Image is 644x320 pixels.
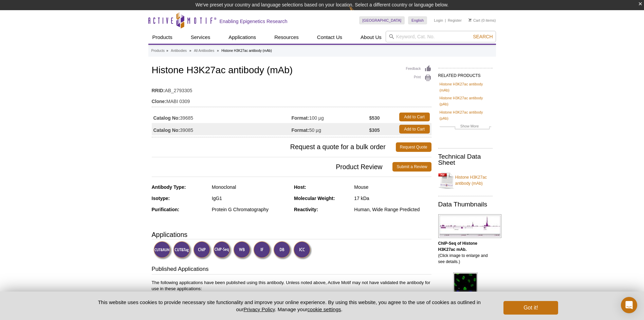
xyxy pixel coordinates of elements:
a: Submit a Review [392,162,431,172]
td: AB_2793305 [152,83,431,94]
div: IgG1 [212,195,289,201]
div: 17 kDa [354,195,431,201]
a: Request Quote [396,142,431,152]
td: 50 µg [292,123,369,135]
a: English [408,16,427,24]
b: ChIP-Seq of Histone H3K27ac mAb. [438,241,477,252]
strong: Isotype: [152,196,170,201]
li: | [445,16,446,24]
input: Keyword, Cat. No. [386,31,496,42]
strong: $530 [369,115,380,121]
a: Cart [468,18,480,23]
li: (0 items) [468,16,496,24]
span: Search [473,34,493,39]
div: Protein G Chromatography [212,206,289,213]
a: Histone H3K27ac antibody (pAb) [440,95,491,107]
img: CUT&RUN Validated [153,241,172,260]
strong: Reactivity: [294,207,318,212]
div: Mouse [354,184,431,190]
a: Histone H3K27ac antibody (mAb) [438,170,493,191]
a: Add to Cart [399,113,430,121]
a: All Antibodies [194,48,214,54]
strong: Molecular Weight: [294,196,335,201]
span: Request a quote for a bulk order [152,142,396,152]
img: Dot Blot Validated [273,241,292,260]
a: Print [406,74,431,82]
a: Privacy Policy [243,306,275,312]
strong: Catalog No: [153,127,180,133]
strong: Format: [292,115,309,121]
li: Histone H3K27ac antibody (mAb) [221,49,272,53]
a: Histone H3K27ac antibody (pAb) [440,109,491,121]
strong: Catalog No: [153,115,180,121]
strong: Antibody Type: [152,184,186,190]
button: Search [471,34,495,40]
td: 39085 [152,123,292,135]
a: [GEOGRAPHIC_DATA] [359,16,405,24]
p: This website uses cookies to provide necessary site functionality and improve your online experie... [86,299,493,313]
td: 100 µg [292,111,369,123]
div: Monoclonal [212,184,289,190]
li: » [217,49,219,53]
strong: $305 [369,127,380,133]
button: Got it! [503,301,558,315]
h3: Published Applications [152,265,431,275]
a: About Us [356,31,386,44]
img: Immunofluorescence Validated [253,241,272,260]
div: Human, Wide Range Predicted [354,206,431,213]
a: Resources [270,31,303,44]
a: Contact Us [313,31,346,44]
a: Login [434,18,443,23]
a: Products [151,48,165,54]
td: MABI 0309 [152,94,431,105]
img: CUT&Tag Validated [173,241,192,260]
img: Change Here [349,5,367,21]
a: Register [448,18,462,23]
h2: Data Thumbnails [438,201,493,207]
a: Applications [224,31,260,44]
img: Histone H3K27ac antibody (mAb) tested by ChIP-Seq. [438,214,501,238]
a: Histone H3K27ac antibody (mAb) [440,81,491,93]
span: Product Review [152,162,393,172]
a: Feedback [406,65,431,73]
td: 39685 [152,111,292,123]
img: Immunocytochemistry Validated [293,241,312,260]
img: Your Cart [468,18,472,22]
li: » [166,49,168,53]
img: ChIP Validated [193,241,212,260]
img: Western Blot Validated [233,241,252,260]
a: Services [187,31,215,44]
a: Add to Cart [399,125,430,134]
button: cookie settings [307,306,341,312]
h1: Histone H3K27ac antibody (mAb) [152,65,431,77]
h2: Technical Data Sheet [438,154,493,166]
img: ChIP-Seq Validated [213,241,232,260]
a: Products [148,31,177,44]
h2: RELATED PRODUCTS [438,68,493,80]
strong: Host: [294,184,306,190]
p: (Click image to enlarge and see details.) [438,240,493,265]
a: Antibodies [171,48,187,54]
strong: Clone: [152,98,167,104]
strong: Purification: [152,207,180,212]
h2: Enabling Epigenetics Research [220,18,288,24]
strong: Format: [292,127,309,133]
h3: Applications [152,229,431,240]
strong: RRID: [152,87,165,94]
a: Show More [440,123,491,131]
li: » [189,49,191,53]
div: Open Intercom Messenger [621,297,637,313]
